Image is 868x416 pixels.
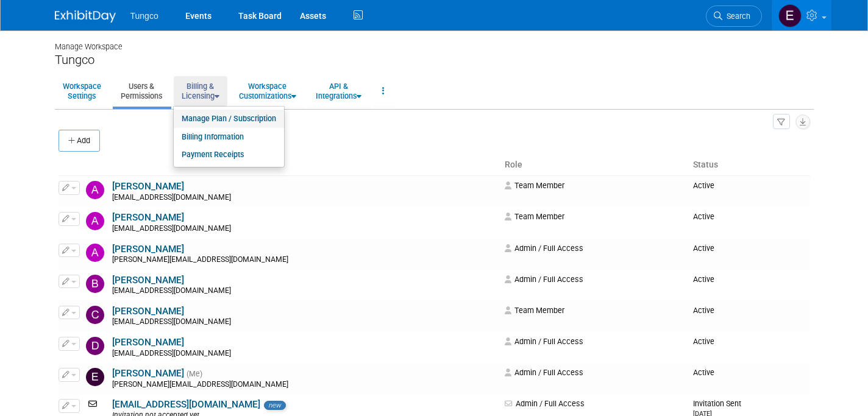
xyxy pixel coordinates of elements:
[231,76,304,106] a: WorkspaceCustomizations
[693,181,714,190] span: Active
[505,337,583,346] span: Admin / Full Access
[112,224,497,234] div: [EMAIL_ADDRESS][DOMAIN_NAME]
[112,399,260,410] a: [EMAIL_ADDRESS][DOMAIN_NAME]
[112,212,184,223] a: [PERSON_NAME]
[264,401,286,411] span: new
[86,244,104,262] img: Amy Herron
[693,368,714,377] span: Active
[505,368,583,377] span: Admin / Full Access
[722,12,750,21] span: Search
[130,11,158,21] span: Tungco
[505,306,564,315] span: Team Member
[174,110,284,128] a: Manage Plan / Subscription
[706,5,762,27] a: Search
[86,212,104,230] img: Adam Rubin
[86,306,104,324] img: Chris Capps
[693,337,714,346] span: Active
[112,306,184,317] a: [PERSON_NAME]
[112,286,497,296] div: [EMAIL_ADDRESS][DOMAIN_NAME]
[86,337,104,355] img: Debbie West
[86,181,104,199] img: Adam Howell
[505,275,583,284] span: Admin / Full Access
[112,275,184,286] a: [PERSON_NAME]
[505,212,564,221] span: Team Member
[112,380,497,390] div: [PERSON_NAME][EMAIL_ADDRESS][DOMAIN_NAME]
[505,181,564,190] span: Team Member
[308,76,369,106] a: API &Integrations
[693,275,714,284] span: Active
[693,306,714,315] span: Active
[688,155,810,175] th: Status
[112,368,184,379] a: [PERSON_NAME]
[187,370,202,378] span: (Me)
[505,399,585,408] span: Admin / Full Access
[174,128,284,146] a: Billing Information
[55,76,109,106] a: WorkspaceSettings
[113,76,170,106] a: Users &Permissions
[693,244,714,253] span: Active
[55,52,814,68] div: Tungco
[112,337,184,348] a: [PERSON_NAME]
[112,349,497,359] div: [EMAIL_ADDRESS][DOMAIN_NAME]
[59,130,100,152] button: Add
[112,317,497,327] div: [EMAIL_ADDRESS][DOMAIN_NAME]
[174,146,284,164] a: Payment Receipts
[505,244,583,253] span: Admin / Full Access
[693,212,714,221] span: Active
[112,193,497,203] div: [EMAIL_ADDRESS][DOMAIN_NAME]
[55,30,814,52] div: Manage Workspace
[500,155,688,175] th: Role
[112,244,184,255] a: [PERSON_NAME]
[55,10,116,23] img: ExhibitDay
[112,181,184,192] a: [PERSON_NAME]
[174,76,227,106] a: Billing &Licensing
[86,275,104,293] img: Brice Littlepage
[86,368,104,386] img: eddie beeny
[112,255,497,265] div: [PERSON_NAME][EMAIL_ADDRESS][DOMAIN_NAME]
[778,4,802,27] img: eddie beeny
